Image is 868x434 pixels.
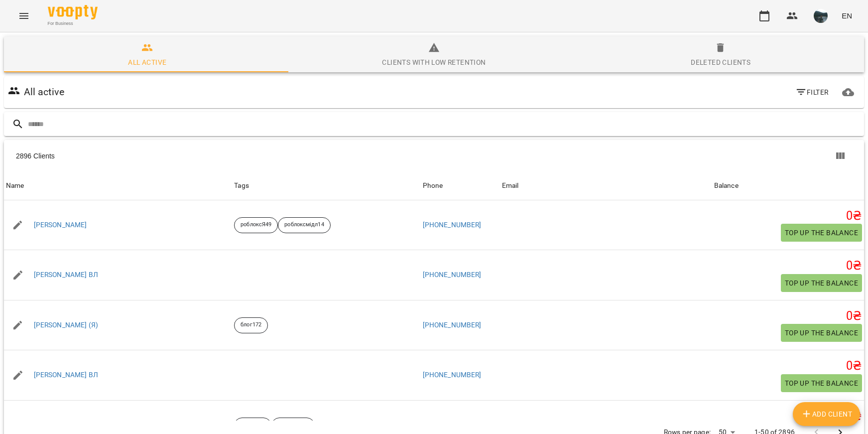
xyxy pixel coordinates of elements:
span: EN [842,10,852,21]
div: ітстарт36 [234,418,271,434]
p: роблоксЯ49 [241,221,271,229]
div: Sort [423,180,443,192]
div: Table Toolbar [4,140,864,172]
div: 2896 Clients [16,151,442,161]
a: [PHONE_NUMBER] [423,221,482,229]
a: [PERSON_NAME] ВЛ [34,370,98,380]
a: [PHONE_NUMBER] [423,321,482,329]
button: Top up the balance [781,274,862,292]
h5: 0 ₴ [714,358,862,374]
a: [PERSON_NAME] (Я) [34,320,99,330]
h5: 0 ₴ [714,409,862,424]
div: роблоксЯ49 [234,217,278,233]
h5: 0 ₴ [714,258,862,274]
button: EN [838,6,856,25]
button: Top up the balance [781,374,862,392]
a: [PERSON_NAME] [34,220,87,230]
div: Sort [714,180,739,192]
img: aa1b040b8dd0042f4e09f431b6c9ed0a.jpeg [814,9,828,23]
span: Phone [423,180,498,192]
button: Top up the balance [781,324,862,342]
a: [PERSON_NAME] ВЛ [34,270,98,280]
p: роблоксмідл14 [284,221,324,229]
a: [PHONE_NUMBER] [423,271,482,279]
span: Top up the balance [785,327,858,339]
img: Voopty Logo [48,5,98,19]
div: Phone [423,180,443,192]
span: Filter [795,86,829,98]
h6: All active [24,84,64,100]
span: For Business [48,20,98,27]
span: Email [502,180,710,192]
div: роблоксмідл14 [278,217,330,233]
div: Email [502,180,519,192]
span: Top up the balance [785,227,858,239]
span: Name [6,180,230,192]
div: Tags [234,180,418,192]
div: Name [6,180,24,192]
span: Balance [714,180,862,192]
a: [PHONE_NUMBER] [423,371,482,379]
button: Menu [12,4,36,28]
div: блог172 [234,317,268,333]
div: Clients with low retention [382,56,486,68]
span: Add Client [801,408,853,420]
button: Show columns [828,144,852,168]
div: ітстартпро2 [271,418,315,434]
div: Balance [714,180,739,192]
span: Top up the balance [785,277,858,289]
div: All active [128,56,166,68]
div: Sort [6,180,24,192]
p: блог172 [241,321,261,329]
h5: 0 ₴ [714,308,862,324]
button: Top up the balance [781,224,862,242]
button: Add Client [793,402,861,426]
button: Filter [791,83,833,101]
span: Top up the balance [785,377,858,389]
div: Deleted clients [691,56,750,68]
h5: 0 ₴ [714,208,862,224]
div: Sort [502,180,519,192]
